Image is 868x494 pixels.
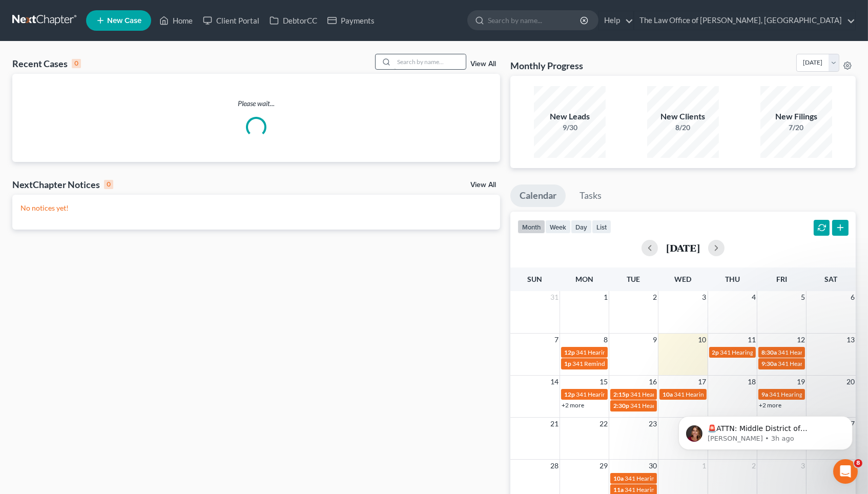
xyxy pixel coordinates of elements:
[647,111,719,122] div: New Clients
[576,348,668,356] span: 341 Hearing for [PERSON_NAME]
[12,178,113,191] div: NextChapter Notices
[549,460,560,472] span: 28
[488,11,582,30] input: Search by name...
[761,348,777,356] span: 8:30a
[845,334,856,346] span: 13
[761,360,777,367] span: 9:30a
[553,334,560,346] span: 7
[599,11,633,30] a: Help
[663,390,673,398] span: 10a
[652,291,658,303] span: 2
[527,275,542,283] span: Sun
[648,376,658,388] span: 16
[264,11,322,30] a: DebtorCC
[712,348,719,356] span: 2p
[824,275,837,283] span: Sat
[576,390,692,398] span: 341 Hearing for [PERSON_NAME], Essence
[470,181,496,189] a: View All
[154,11,198,30] a: Home
[674,275,691,283] span: Wed
[634,11,855,30] a: The Law Office of [PERSON_NAME], [GEOGRAPHIC_DATA]
[796,334,806,346] span: 12
[549,418,560,430] span: 21
[564,348,575,356] span: 12p
[761,390,768,398] span: 9a
[630,402,722,409] span: 341 Hearing for [PERSON_NAME]
[625,475,716,482] span: 341 Hearing for [PERSON_NAME]
[510,184,566,207] a: Calendar
[198,11,264,30] a: Client Portal
[564,360,571,367] span: 1p
[720,348,812,356] span: 341 Hearing for [PERSON_NAME]
[518,220,545,234] button: month
[674,390,766,398] span: 341 Hearing for [PERSON_NAME]
[850,291,856,303] span: 6
[570,184,611,207] a: Tasks
[598,460,609,472] span: 29
[725,275,740,283] span: Thu
[613,402,629,409] span: 2:30p
[598,418,609,430] span: 22
[510,59,583,72] h3: Monthly Progress
[571,220,592,234] button: day
[534,111,606,122] div: New Leads
[776,275,787,283] span: Fri
[701,291,708,303] span: 3
[652,334,658,346] span: 9
[760,122,832,133] div: 7/20
[534,122,606,133] div: 9/30
[796,376,806,388] span: 19
[613,486,624,493] span: 11a
[625,486,771,493] span: 341 Hearing for [PERSON_NAME] & [PERSON_NAME]
[747,334,757,346] span: 11
[545,220,571,234] button: week
[104,180,113,189] div: 0
[747,376,757,388] span: 18
[697,334,708,346] span: 10
[627,275,640,283] span: Tue
[613,390,629,398] span: 2:15p
[769,390,861,398] span: 341 Hearing for [PERSON_NAME]
[663,395,868,466] iframe: Intercom notifications message
[598,376,609,388] span: 15
[394,54,466,69] input: Search by name...
[549,376,560,388] span: 14
[470,60,496,68] a: View All
[833,459,858,484] iframe: Intercom live chat
[697,376,708,388] span: 17
[12,98,500,109] p: Please wait...
[562,401,584,409] a: +2 more
[603,334,609,346] span: 8
[760,111,832,122] div: New Filings
[648,460,658,472] span: 30
[592,220,611,234] button: list
[666,242,700,253] h2: [DATE]
[572,360,669,367] span: 341 Reminder for [PERSON_NAME]
[322,11,380,30] a: Payments
[107,17,141,25] span: New Case
[630,390,800,398] span: 341 Hearing for [GEOGRAPHIC_DATA], [GEOGRAPHIC_DATA]
[549,291,560,303] span: 31
[648,418,658,430] span: 23
[12,57,81,70] div: Recent Cases
[72,59,81,68] div: 0
[845,376,856,388] span: 20
[564,390,575,398] span: 12p
[603,291,609,303] span: 1
[854,459,862,467] span: 8
[647,122,719,133] div: 8/20
[800,291,806,303] span: 5
[575,275,593,283] span: Mon
[751,291,757,303] span: 4
[20,203,492,213] p: No notices yet!
[613,475,624,482] span: 10a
